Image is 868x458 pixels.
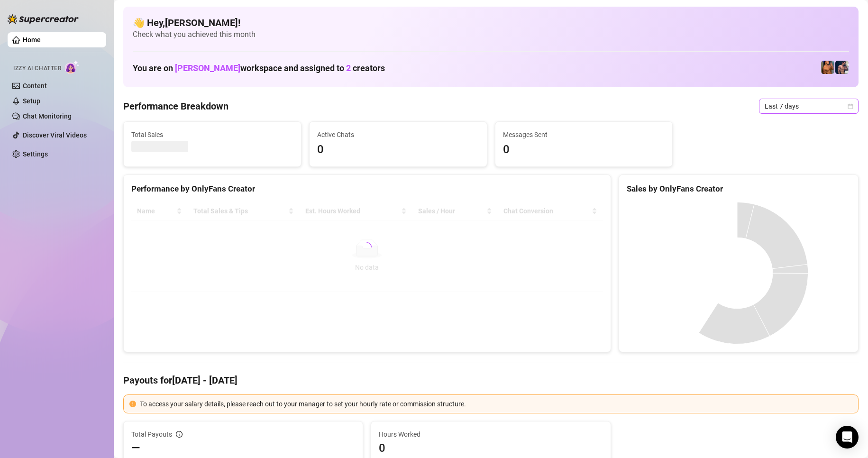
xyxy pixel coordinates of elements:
[848,103,853,109] span: calendar
[176,431,183,438] span: info-circle
[317,141,479,159] span: 0
[123,100,228,113] h4: Performance Breakdown
[131,183,603,195] div: Performance by OnlyFans Creator
[140,399,852,409] div: To access your salary details, please reach out to your manager to set your hourly rate or commis...
[23,82,47,90] a: Content
[379,440,603,456] span: 0
[835,61,849,74] img: Axel
[23,112,72,120] a: Chat Monitoring
[23,36,41,44] a: Home
[133,16,849,29] h4: 👋 Hey, [PERSON_NAME] !
[836,426,859,449] div: Open Intercom Messenger
[8,14,79,24] img: logo-BBDzfeDw.svg
[23,97,40,105] a: Setup
[379,429,603,440] span: Hours Worked
[133,29,849,40] span: Check what you achieved this month
[133,63,385,73] h1: You are on workspace and assigned to creators
[503,141,665,159] span: 0
[23,131,87,139] a: Discover Viral Videos
[131,440,140,456] span: —
[361,241,373,253] span: loading
[131,129,293,140] span: Total Sales
[346,63,351,73] span: 2
[503,129,665,140] span: Messages Sent
[65,60,80,74] img: AI Chatter
[23,150,48,158] a: Settings
[765,99,853,113] span: Last 7 days
[129,401,136,407] span: exclamation-circle
[131,429,172,440] span: Total Payouts
[123,374,859,387] h4: Payouts for [DATE] - [DATE]
[13,64,61,73] span: Izzy AI Chatter
[821,61,834,74] img: JG
[627,183,850,195] div: Sales by OnlyFans Creator
[175,63,240,73] span: [PERSON_NAME]
[317,129,479,140] span: Active Chats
